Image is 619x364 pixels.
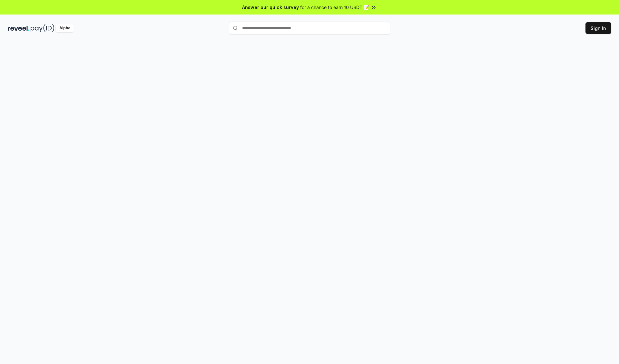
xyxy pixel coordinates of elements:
span: for a chance to earn 10 USDT 📝 [300,4,369,11]
div: Alpha [56,24,74,32]
span: Answer our quick survey [242,4,299,11]
img: pay_id [31,24,54,32]
button: Sign In [585,22,611,34]
img: reveel_dark [8,24,29,32]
